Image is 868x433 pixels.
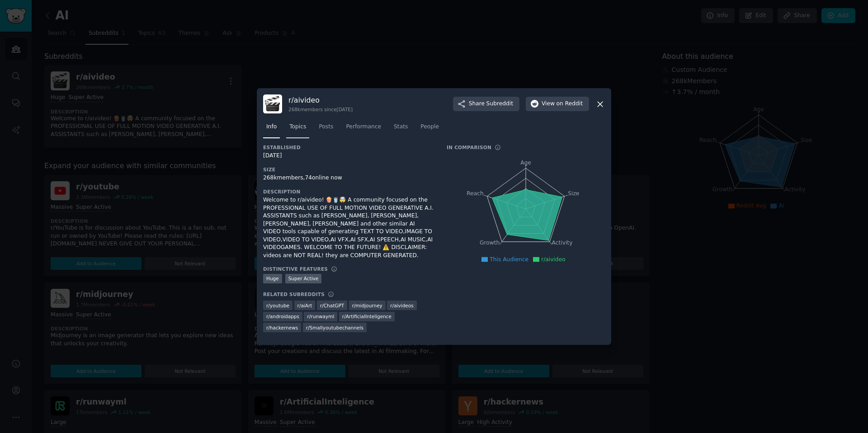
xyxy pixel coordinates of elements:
tspan: Growth [480,240,500,246]
span: r/ aiArt [297,302,312,309]
a: Posts [316,120,336,138]
span: r/ androidapps [266,313,299,320]
div: 268k members, 74 online now [263,174,434,182]
span: on Reddit [557,100,583,108]
span: r/ midjourney [352,302,382,309]
span: r/ runwayml [307,313,334,320]
span: Topics [289,123,306,131]
a: Stats [391,120,411,138]
span: r/ youtube [266,302,289,309]
div: [DATE] [263,152,434,160]
span: Performance [346,123,381,131]
span: This Audience [490,256,528,263]
a: Topics [286,120,309,138]
div: 268k members since [DATE] [288,106,353,113]
h3: Distinctive Features [263,266,328,272]
a: People [417,120,442,138]
a: Performance [343,120,384,138]
span: r/ ChatGPT [320,302,344,309]
tspan: Size [568,190,579,197]
span: Share [469,100,513,108]
div: Super Active [285,274,322,283]
h3: Established [263,144,434,151]
span: View [542,100,583,108]
button: Viewon Reddit [526,97,589,111]
span: Stats [394,123,408,131]
h3: r/ aivideo [288,95,353,105]
span: r/ aivideos [390,302,413,309]
div: Huge [263,274,282,283]
span: r/ Smallyoutubechannels [306,325,363,331]
a: Info [263,120,280,138]
div: Welcome to r/aivideo! 🍿🥤🤯 A community focused on the PROFESSIONAL USE OF FULL MOTION VIDEO GENERA... [263,196,434,259]
span: r/ ArtificialInteligence [342,313,392,320]
h3: In Comparison [447,144,491,151]
span: r/aivideo [541,256,566,263]
img: aivideo [263,94,282,113]
span: r/ hackernews [266,325,298,331]
span: Posts [319,123,333,131]
tspan: Reach [467,190,484,197]
h3: Related Subreddits [263,291,325,297]
tspan: Age [520,160,531,166]
tspan: Activity [552,240,573,246]
span: People [420,123,439,131]
h3: Size [263,166,434,173]
button: ShareSubreddit [453,97,519,111]
span: Subreddit [486,100,513,108]
h3: Description [263,188,434,195]
span: Info [266,123,277,131]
